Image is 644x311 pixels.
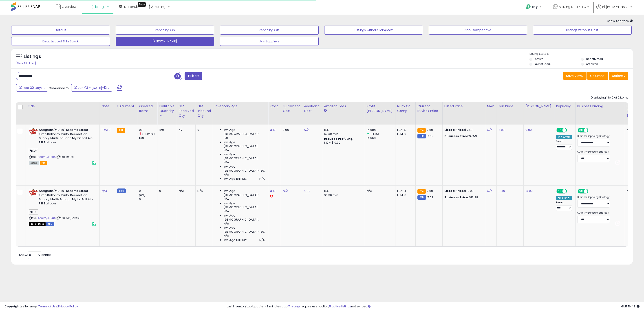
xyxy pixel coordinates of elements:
div: FBM: 8 [397,193,412,197]
span: Inv. Age [DEMOGRAPHIC_DATA]: [224,152,265,160]
small: FBM [417,195,426,200]
b: Anagram/MD 26" Sesame Street Elmo Birthday Party Decoration Supply Multi-Balloon Mylar Foil Air-F... [39,128,93,146]
div: Inventory Age [215,104,266,109]
div: 3.06 [283,128,298,132]
span: Inv. Age [DEMOGRAPHIC_DATA]: [224,140,265,148]
button: Repricing On [116,26,214,35]
i: Get Help [525,4,531,10]
button: Filters [185,72,202,80]
a: 3.12 [270,128,276,132]
span: N/A [224,160,229,164]
label: Out of Stock [535,62,551,66]
button: Last 30 Days [16,84,48,92]
small: (0%) [139,193,145,197]
div: Title [28,104,98,109]
div: 15% [324,189,361,193]
a: N/A [487,189,492,193]
span: Inv. Age [DEMOGRAPHIC_DATA]: [224,189,265,197]
a: 7.89 [498,128,505,132]
span: ON [578,189,584,193]
span: Inv. Age [DEMOGRAPHIC_DATA]: [224,214,265,222]
div: Listed Price [444,104,483,109]
a: N/A [487,128,492,132]
button: Actions [609,72,628,80]
b: Business Price: [444,134,469,138]
span: N/A [224,148,229,152]
div: Clear All Filters [16,61,36,65]
img: 41CqlKLqGmL._SL40_.jpg [29,189,38,196]
span: All listings that are currently out of stock and unavailable for purchase on Amazon [29,222,46,226]
span: Show Analytics [607,19,633,23]
button: Repricing Off [220,26,319,35]
div: Preset: [556,140,572,150]
label: Archived [586,62,598,66]
label: Business Repricing Strategy: [577,196,610,199]
span: Columns [590,74,604,78]
button: Columns [587,72,608,80]
a: 4.20 [304,189,310,193]
div: Tooltip anchor [138,2,146,7]
label: Quantity Discount Strategy: [577,211,610,215]
span: Inv. Age [DEMOGRAPHIC_DATA]-180: [224,226,265,234]
span: OFF [588,128,595,132]
span: Inv. Age 181 Plus: [224,177,247,181]
span: Overview [62,4,76,9]
div: 0 [159,189,173,193]
button: Listings without Cost [533,26,632,35]
small: FBA [417,189,426,194]
div: 149 [139,136,157,140]
b: Reduced Prof. Rng. [324,137,353,141]
div: Win BuyBox [556,135,572,139]
b: Anagram/MD 26" Sesame Street Elmo Birthday Party Decoration Supply Multi-Balloon Mylar Foil Air-F... [39,189,93,207]
span: OFF [588,189,595,193]
div: Current Buybox Price [417,104,441,113]
span: N/A [224,173,229,177]
label: Active [535,57,543,61]
span: ON [578,128,584,132]
span: LOF [29,148,38,153]
div: 0 [139,189,157,193]
span: Compared to: [49,86,69,90]
span: Inv. Age [DEMOGRAPHIC_DATA]: [224,128,265,136]
span: Blazing Dealz LLC [559,4,586,9]
div: Cost [270,104,279,109]
span: 170 [224,136,228,140]
div: FBA Reserved Qty [179,104,194,118]
span: N/A [224,209,229,213]
small: (0.14%) [370,132,379,136]
span: FBA [40,161,47,165]
div: Displaying 1 to 2 of 2 items [591,96,628,100]
b: Listed Price: [444,128,465,132]
span: ON [557,128,562,132]
div: Note [101,104,113,109]
button: Deactivated & In Stock [11,37,110,46]
span: 7.59 [427,189,433,193]
div: 47.10 [627,128,642,132]
span: All listings currently available for purchase on Amazon [29,161,39,165]
b: Listed Price: [444,189,465,193]
a: N/A [283,189,288,193]
div: N/A [179,189,192,193]
span: N/A [224,197,229,201]
div: FBA inbound Qty [197,104,211,118]
a: N/A [304,128,309,132]
b: Business Price: [444,195,469,199]
label: Deactivated [586,57,603,61]
div: 98 [139,128,157,132]
div: FBA: 5 [397,128,412,132]
label: Quantity Discount Strategy: [577,150,610,153]
span: Listings [94,4,106,9]
div: MAP [487,104,495,109]
label: Business Repricing Strategy: [577,135,610,138]
div: 0 [197,128,209,132]
div: FBA: 4 [397,189,412,193]
span: Jun-13 - [DATE]-12 [78,85,107,90]
div: Fulfillable Quantity [159,104,175,113]
div: Preset: [556,201,572,211]
div: 47 [179,128,192,132]
span: N/A [224,234,229,238]
a: 13.99 [525,189,533,193]
span: OFF [566,128,573,132]
span: Inv. Age 181 Plus: [224,238,247,242]
div: $10 - $10.90 [324,141,361,145]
